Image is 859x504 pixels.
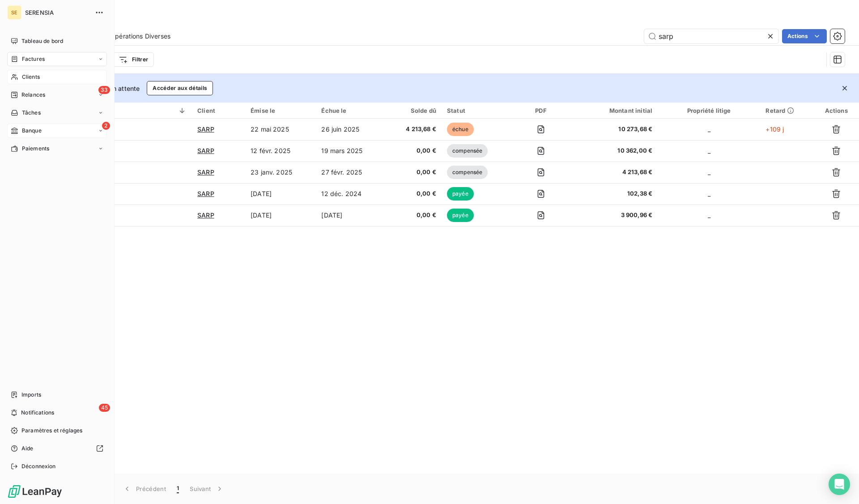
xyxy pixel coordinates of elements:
[113,52,154,67] button: Filtrer
[708,147,710,154] span: _
[829,474,850,495] div: Open Intercom Messenger
[708,125,710,133] span: _
[117,479,171,498] button: Précédent
[245,119,316,140] td: 22 mai 2025
[321,107,381,114] div: Échue le
[21,391,41,399] span: Imports
[21,37,63,45] span: Tableau de bord
[316,205,386,226] td: [DATE]
[21,91,45,99] span: Relances
[197,147,214,154] span: SARP
[171,479,184,498] button: 1
[391,168,436,177] span: 0,00 €
[447,166,488,179] span: compensée
[708,168,710,176] span: _
[22,55,45,63] span: Factures
[22,145,49,153] span: Paiements
[197,107,240,114] div: Client
[708,190,710,197] span: _
[316,183,386,205] td: 12 déc. 2024
[197,211,214,219] span: SARP
[21,462,56,470] span: Déconnexion
[576,189,652,198] span: 102,38 €
[391,125,436,134] span: 4 213,68 €
[177,484,179,493] span: 1
[98,86,110,94] span: 33
[517,107,565,114] div: PDF
[245,162,316,183] td: 23 janv. 2025
[576,107,652,114] div: Montant initial
[7,5,21,20] div: SE
[391,211,436,220] span: 0,00 €
[245,183,316,205] td: [DATE]
[447,187,474,201] span: payée
[576,146,652,155] span: 10 362,00 €
[25,9,89,16] span: SERENSIA
[447,123,474,136] span: échue
[576,125,652,134] span: 10 273,68 €
[819,107,854,114] div: Actions
[197,125,214,133] span: SARP
[22,73,40,81] span: Clients
[663,107,755,114] div: Propriété litige
[391,189,436,198] span: 0,00 €
[197,190,214,197] span: SARP
[391,146,436,155] span: 0,00 €
[245,140,316,162] td: 12 févr. 2025
[21,427,82,435] span: Paramètres et réglages
[22,109,41,117] span: Tâches
[782,29,827,43] button: Actions
[447,107,506,114] div: Statut
[99,404,110,412] span: 45
[644,29,778,43] input: Rechercher
[391,107,436,114] div: Solde dû
[245,205,316,226] td: [DATE]
[251,107,310,114] div: Émise le
[447,144,488,158] span: compensée
[184,479,230,498] button: Suivant
[110,32,170,41] span: Opérations Diverses
[21,444,34,453] span: Aide
[765,107,808,114] div: Retard
[21,409,54,417] span: Notifications
[316,162,386,183] td: 27 févr. 2025
[708,211,710,219] span: _
[102,122,110,130] span: 2
[316,140,386,162] td: 19 mars 2025
[576,168,652,177] span: 4 213,68 €
[7,441,107,456] a: Aide
[197,168,214,176] span: SARP
[316,119,386,140] td: 26 juin 2025
[147,81,213,95] button: Accéder aux détails
[576,211,652,220] span: 3 900,96 €
[447,209,474,222] span: payée
[765,125,784,133] span: +109 j
[22,127,42,135] span: Banque
[7,484,63,499] img: Logo LeanPay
